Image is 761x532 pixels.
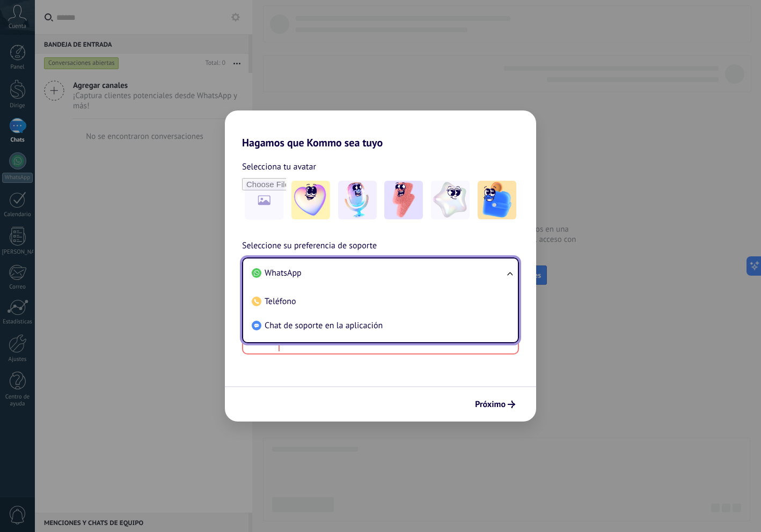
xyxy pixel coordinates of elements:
[431,181,470,219] img: -4.jpeg
[242,240,377,251] font: Seleccione su preferencia de soporte
[265,268,302,278] font: WhatsApp
[470,395,520,413] button: Próximo
[265,320,383,331] font: Chat de soporte en la aplicación
[291,181,330,219] img: -1.jpeg
[242,136,383,150] font: Hagamos que Kommo sea tuyo
[338,181,377,219] img: -2.jpeg
[478,181,516,219] img: -5.jpeg
[475,399,506,410] font: Próximo
[384,181,423,219] img: -3.jpeg
[265,296,296,307] font: Teléfono
[242,161,316,172] font: Selecciona tu avatar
